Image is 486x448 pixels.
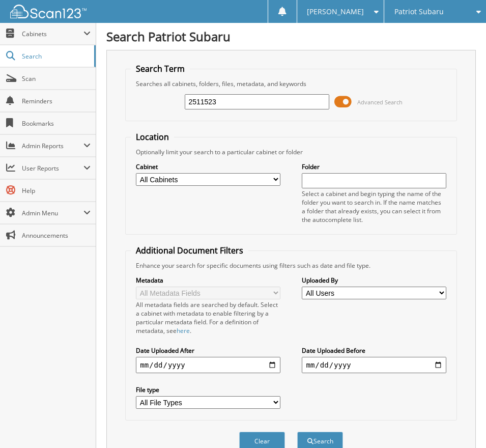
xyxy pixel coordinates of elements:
div: Select a cabinet and begin typing the name of the folder you want to search in. If the name match... [302,189,446,224]
label: Date Uploaded Before [302,346,446,355]
span: Admin Menu [22,209,83,217]
div: Optionally limit your search to a particular cabinet or folder [131,148,451,156]
a: here [177,326,190,335]
img: scan123-logo-white.svg [10,5,87,18]
iframe: Chat Widget [435,399,486,448]
span: Announcements [22,231,91,240]
h1: Search Patriot Subaru [106,28,476,45]
label: Uploaded By [302,276,446,285]
span: Patriot Subaru [394,9,444,15]
div: Enhance your search for specific documents using filters such as date and file type. [131,261,451,270]
span: Admin Reports [22,142,83,150]
span: [PERSON_NAME] [307,9,364,15]
div: Searches all cabinets, folders, files, metadata, and keywords [131,79,451,88]
span: Scan [22,74,91,83]
legend: Additional Document Filters [131,245,248,256]
legend: Search Term [131,63,190,74]
div: All metadata fields are searched by default. Select a cabinet with metadata to enable filtering b... [136,300,280,335]
span: User Reports [22,164,83,173]
label: Metadata [136,276,280,285]
span: Reminders [22,97,91,105]
label: Date Uploaded After [136,346,280,355]
input: end [302,357,446,373]
span: Bookmarks [22,119,91,128]
label: File type [136,385,280,394]
label: Cabinet [136,162,280,171]
span: Search [22,52,89,61]
span: Advanced Search [357,98,403,106]
span: Help [22,186,91,195]
legend: Location [131,131,174,143]
span: Cabinets [22,30,83,38]
label: Folder [302,162,446,171]
input: start [136,357,280,373]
